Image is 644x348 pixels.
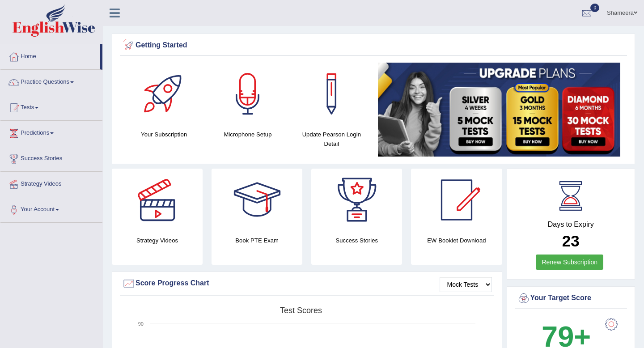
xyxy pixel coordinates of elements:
h4: Microphone Setup [210,130,285,139]
tspan: Test scores [280,306,322,315]
a: Renew Subscription [536,255,603,270]
img: small5.jpg [378,63,620,157]
text: 90 [138,321,144,327]
span: 0 [590,4,599,12]
h4: Book PTE Exam [212,236,302,245]
h4: Your Subscription [127,130,201,139]
div: Getting Started [122,39,625,52]
a: Tests [0,95,102,118]
a: Success Stories [0,146,102,169]
a: Strategy Videos [0,172,102,194]
a: Home [0,44,100,67]
a: Practice Questions [0,70,102,92]
b: 23 [562,232,580,250]
a: Your Account [0,197,102,220]
h4: Update Pearson Login Detail [294,130,369,149]
div: Your Target Score [517,292,625,305]
h4: Days to Expiry [517,221,625,229]
div: Score Progress Chart [122,277,492,290]
h4: Success Stories [311,236,402,245]
h4: Strategy Videos [112,236,203,245]
a: Predictions [0,121,102,143]
h4: EW Booklet Download [411,236,502,245]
